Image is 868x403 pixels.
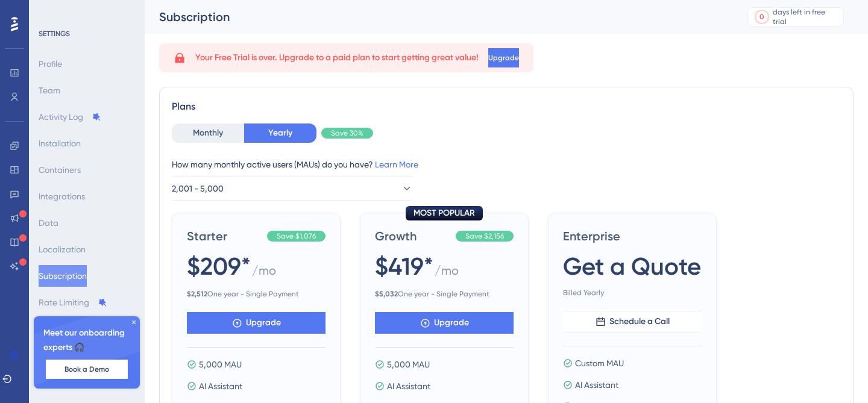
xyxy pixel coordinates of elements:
[39,292,107,313] button: Rate Limiting
[488,48,519,67] button: Upgrade
[277,231,316,241] span: Save $1,076
[375,160,418,169] a: Learn More
[434,316,469,330] span: Upgrade
[39,186,85,207] button: Integrations
[39,53,62,75] button: Profile
[39,106,101,128] button: Activity Log
[575,356,624,370] span: Custom MAU
[331,128,363,138] span: Save 30%
[563,288,702,298] span: Billed Yearly
[773,7,840,27] div: days left in free trial
[39,159,81,181] button: Containers
[172,123,244,143] button: Monthly
[563,249,701,283] span: Get a Quote
[375,290,398,298] b: $ 5,032
[195,51,479,65] span: Your Free Trial is over. Upgrade to a paid plan to start getting great value!
[172,181,224,196] span: 2,001 - 5,000
[246,316,281,330] span: Upgrade
[199,379,242,393] span: AI Assistant
[187,312,325,334] button: Upgrade
[375,249,433,283] span: $419*
[39,212,58,234] button: Data
[187,228,262,245] span: Starter
[199,357,242,372] span: 5,000 MAU
[563,228,702,245] span: Enterprise
[375,289,514,299] span: One year - Single Payment
[759,12,764,22] div: 0
[406,206,483,220] div: MOST POPULAR
[43,326,130,355] span: Meet our onboarding experts 🎧
[172,99,841,114] div: Plans
[435,262,459,284] span: / mo
[252,262,276,284] span: / mo
[39,29,136,39] div: SETTINGS
[159,8,717,25] div: Subscription
[387,379,430,393] span: AI Assistant
[39,80,60,101] button: Team
[39,265,87,287] button: Subscription
[187,249,251,283] span: $209*
[387,357,430,372] span: 5,000 MAU
[187,290,207,298] b: $ 2,512
[465,231,504,241] span: Save $2,156
[46,360,128,379] button: Book a Demo
[187,289,325,299] span: One year - Single Payment
[609,314,670,329] span: Schedule a Call
[172,177,413,201] button: 2,001 - 5,000
[39,239,86,260] button: Localization
[244,123,316,143] button: Yearly
[172,157,841,172] div: How many monthly active users (MAUs) do you have?
[563,311,702,333] button: Schedule a Call
[39,133,81,154] button: Installation
[64,364,109,374] span: Book a Demo
[488,53,519,63] span: Upgrade
[575,378,618,392] span: AI Assistant
[375,312,514,334] button: Upgrade
[375,228,451,245] span: Growth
